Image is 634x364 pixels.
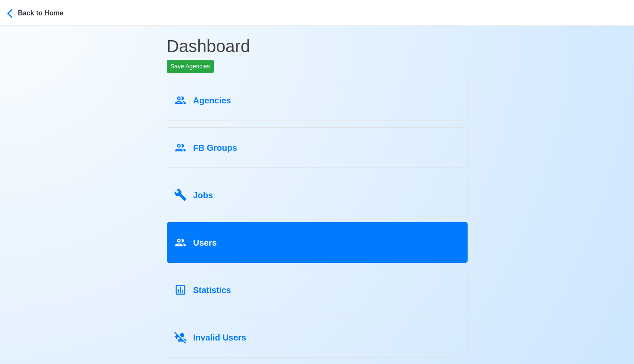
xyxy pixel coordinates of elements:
[167,270,468,310] a: Statistics
[7,3,82,23] button: Back to Home
[193,143,237,153] span: FB Groups
[167,26,468,60] h1: Dashboard
[167,222,468,263] a: Users
[193,285,231,295] span: Statistics
[193,238,217,247] span: Users
[193,191,213,200] span: Jobs
[167,175,468,215] a: Jobs
[167,60,214,73] button: Save Agencies
[167,317,468,358] a: Invalid Users
[18,6,82,18] div: Back to Home
[167,80,468,120] a: Agencies
[193,96,231,105] span: Agencies
[193,333,247,342] span: Invalid Users
[167,127,468,168] a: FB Groups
